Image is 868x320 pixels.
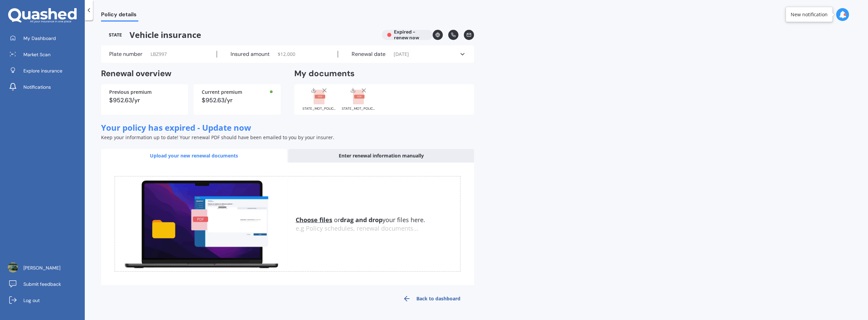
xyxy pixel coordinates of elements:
[8,262,18,273] img: ACg8ocLd7WkS6T5zCbZ6UvZF3Ly31xRG1usiQwzwAfB25Vjw5yk55-n8=s96-c
[115,176,288,272] img: upload.de96410c8ce839c3fdd5.gif
[342,107,376,110] div: STATE_MOT_POLICY_SCHEDULE_MOTS01204822_20250621223001660.pdf
[23,264,60,271] span: [PERSON_NAME]
[340,216,382,224] b: drag and drop
[5,80,85,94] a: Notifications
[23,67,62,74] span: Explore insurance
[5,64,85,78] a: Explore insurance
[296,225,460,232] div: e.g Policy schedules, renewal documents...
[101,30,376,40] span: Vehicle insurance
[5,261,85,275] a: [PERSON_NAME]
[302,107,336,110] div: STATE_MOT_POLICY_SCHEDULE_MOTS01204822_20250621223001660.pdf
[278,51,295,58] span: $ 12,000
[5,31,85,45] a: My Dashboard
[294,68,355,79] h2: My documents
[151,51,167,58] span: LBZ997
[101,122,251,133] span: Your policy has expired - Update now
[101,30,130,40] img: State-text-1.webp
[5,48,85,61] a: Market Scan
[394,51,409,58] span: [DATE]
[23,51,51,58] span: Market Scan
[296,216,425,224] span: or your files here.
[101,149,287,163] div: Upload your new renewal documents
[109,90,180,94] div: Previous premium
[791,11,828,18] div: New notification
[352,51,386,58] label: Renewal date
[101,11,138,20] span: Policy details
[23,84,51,90] span: Notifications
[288,149,474,163] div: Enter renewal information manually
[101,134,334,141] span: Keep your information up to date! Your renewal PDF should have been emailed to you by your insurer.
[231,51,270,58] label: Insured amount
[23,297,40,304] span: Log out
[202,90,273,94] div: Current premium
[5,294,85,307] a: Log out
[296,216,332,224] u: Choose files
[202,97,273,103] div: $952.63/yr
[109,51,142,58] label: Plate number
[109,97,180,103] div: $952.63/yr
[23,281,61,287] span: Submit feedback
[5,277,85,291] a: Submit feedback
[23,35,56,42] span: My Dashboard
[101,68,281,79] h2: Renewal overview
[389,291,474,307] a: Back to dashboard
